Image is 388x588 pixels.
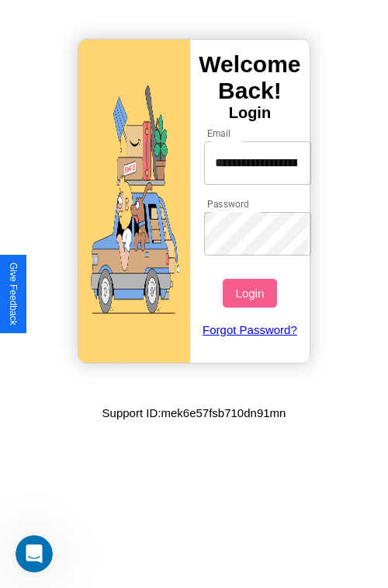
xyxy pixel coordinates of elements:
[8,263,19,325] div: Give Feedback
[190,51,310,104] h3: Welcome Back!
[223,279,276,308] button: Login
[207,127,231,140] label: Email
[196,308,304,352] a: Forgot Password?
[78,40,190,363] img: gif
[190,104,310,122] h4: Login
[16,535,53,572] iframe: Intercom live chat
[102,402,286,423] p: Support ID: mek6e57fsb710dn91mn
[207,197,248,210] label: Password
